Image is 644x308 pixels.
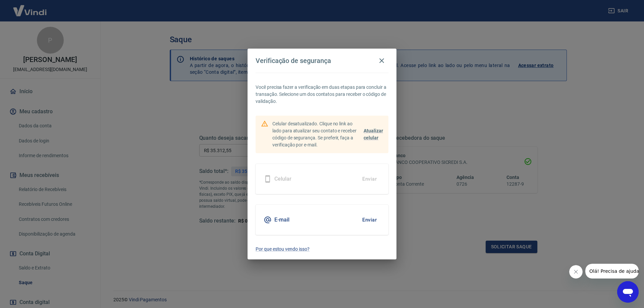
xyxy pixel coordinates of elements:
span: Olá! Precisa de ajuda? [4,5,56,10]
p: Você precisa fazer a verificação em duas etapas para concluir a transação. Selecione um dos conta... [256,84,388,105]
button: Enviar [359,213,380,227]
iframe: Mensagem da empresa [585,264,639,279]
h5: E-mail [274,217,289,223]
span: Atualizar celular [364,128,383,140]
a: Atualizar celular [364,127,383,141]
iframe: Fechar mensagem [569,265,583,279]
h5: Celular [274,176,291,182]
p: Celular desatualizado. Clique no link ao lado para atualizar seu contato e receber código de segu... [272,120,361,148]
iframe: Botão para abrir a janela de mensagens [617,281,639,303]
a: Por que estou vendo isso? [256,246,388,253]
h4: Verificação de segurança [256,57,331,65]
